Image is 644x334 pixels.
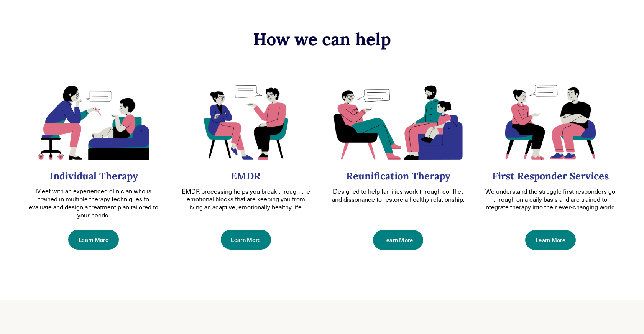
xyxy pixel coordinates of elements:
[180,188,312,211] p: EMDR processing helps you break through the emotional blocks that are keeping you from living an ...
[373,230,423,250] a: Learn More
[332,85,465,160] img: A therapist performing reunification therapy with a father and daughter
[484,85,617,160] img: A therapist performing therapy on a first responder
[27,85,159,160] img: A therapist performing individual therapy on a patient/client
[484,170,617,182] h2: First Responder Services
[27,187,159,219] p: Meet with an experienced clinician who is trained in multiple therapy techniques to evaluate and ...
[27,170,159,182] h2: Individual Therapy
[332,188,465,204] p: Designed to help families work through conflict and dissonance to restore a healthy relationship.
[180,170,312,182] h2: EMDR
[180,85,312,160] img: A therapist performing EMDR (Eye Movement Desensitization Reprocessing) on a patient/client
[19,28,624,50] p: How we can help
[221,230,271,250] a: Learn More
[525,230,575,250] a: Learn More
[68,230,118,250] a: Learn More
[484,188,617,211] p: We understand the struggle first responders go through on a daily basis and are trained to integr...
[332,170,465,182] h2: Reunification Therapy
